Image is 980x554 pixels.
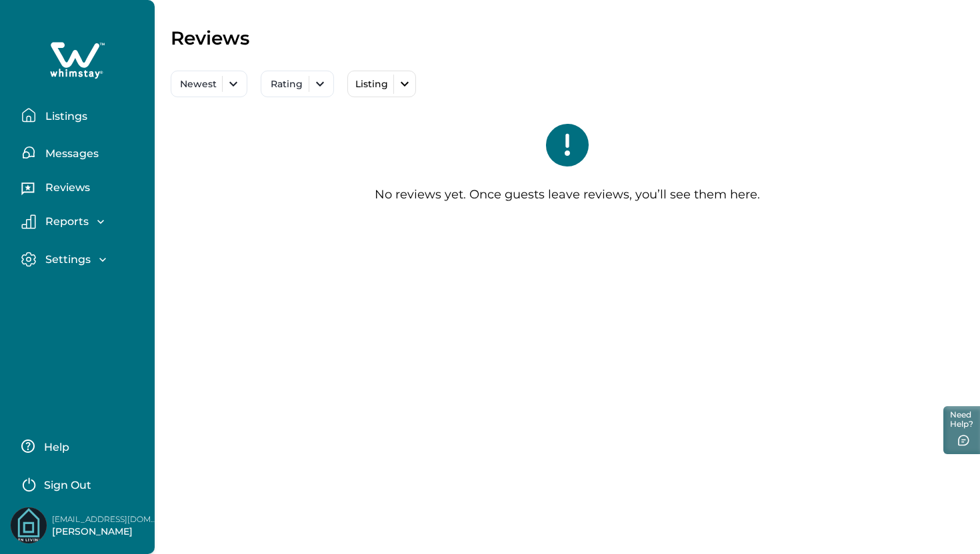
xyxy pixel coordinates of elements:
button: Listings [21,102,144,129]
button: Sign Out [21,470,139,497]
p: [PERSON_NAME] [52,525,159,539]
p: Listing [352,79,388,90]
button: Settings [21,252,144,267]
img: Whimstay Host [11,507,47,543]
button: Rating [261,71,334,97]
button: Reports [21,214,144,229]
p: Reviews [41,181,90,194]
p: Listings [41,110,87,123]
button: Reviews [21,176,144,203]
p: No reviews yet. Once guests leave reviews, you’ll see them here. [375,188,760,202]
p: [EMAIL_ADDRESS][DOMAIN_NAME] [52,513,159,526]
button: Listing [347,71,416,97]
p: Reviews [171,27,249,49]
p: Settings [41,253,91,266]
p: Messages [41,147,99,160]
button: Help [21,433,139,459]
button: Newest [171,71,247,97]
p: Help [40,441,69,454]
p: Reports [41,215,89,228]
p: Sign Out [44,479,91,492]
button: Messages [21,139,144,166]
